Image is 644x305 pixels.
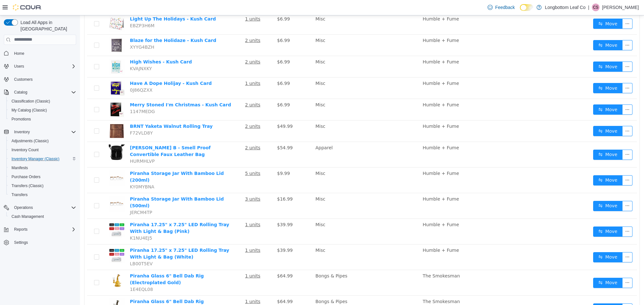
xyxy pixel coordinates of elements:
[233,229,340,255] td: Misc
[1,238,79,247] button: Settings
[9,191,76,199] span: Transfers
[6,212,79,221] button: Cash Management
[343,207,379,212] span: Humble + Fume
[9,173,43,181] a: Purchase Orders
[29,86,45,102] img: Merry Stoned I'm Christmas - Kush Card hero shot
[9,155,76,163] span: Inventory Manager (Classic)
[513,68,543,78] button: icon: swapMove
[9,106,76,114] span: My Catalog (Classic)
[9,97,53,105] a: Classification (Classic)
[542,237,553,247] button: icon: ellipsis
[6,181,79,190] button: Transfers (Classic)
[165,181,180,186] u: 3 units
[1,225,79,234] button: Reports
[12,238,76,246] span: Settings
[12,62,76,70] span: Users
[197,1,210,6] span: $6.99
[29,257,45,273] img: Piranha Glass 6" Bell Dab Rig (Electroplated Gold) hero shot
[12,192,28,197] span: Transfers
[14,205,33,210] span: Operations
[165,22,180,28] u: 2 units
[50,232,149,244] a: Piranha 17.25" x 7.25" LED Rolling Tray With Light & Bag (White)
[542,25,553,35] button: icon: ellipsis
[29,22,45,38] img: Blaze for the Holidaze - Kush Card hero shot
[50,29,74,34] span: XYYG4BZH
[9,137,51,145] a: Adjustments (Classic)
[50,246,73,251] span: LB00T5EV
[1,128,79,136] button: Inventory
[9,164,76,172] span: Manifests
[12,226,76,233] span: Reports
[513,46,543,56] button: icon: swapMove
[513,160,543,170] button: icon: swapMove
[50,51,72,56] span: KVAJNXKY
[9,115,34,123] a: Promotions
[50,44,112,49] a: High Wishes - Kush Card
[197,258,213,263] span: $64.99
[14,227,28,232] span: Reports
[9,191,30,199] a: Transfers
[12,174,41,179] span: Purchase Orders
[50,130,131,142] a: [PERSON_NAME] B - Smell Proof Convertible Faux Leather Bag
[165,87,180,92] u: 2 units
[29,232,45,248] img: Piranha 17.25" x 7.25" LED Rolling Tray With Light & Bag (White) hero shot
[343,87,379,92] span: Humble + Fume
[165,1,180,6] u: 1 units
[197,108,213,113] span: $49.99
[12,204,76,211] span: Operations
[13,4,42,11] img: Cova
[233,62,340,84] td: Misc
[343,108,379,113] span: Humble + Fume
[12,147,39,152] span: Inventory Count
[165,108,180,113] u: 2 units
[12,226,30,233] button: Reports
[197,22,210,28] span: $6.99
[513,134,543,144] button: icon: swapMove
[1,88,79,97] button: Catalog
[50,194,72,200] span: JERCM4TP
[14,240,28,245] span: Settings
[14,129,30,135] span: Inventory
[197,87,210,92] span: $6.99
[12,76,35,83] a: Customers
[1,62,79,71] button: Users
[50,72,73,77] span: 0J86QZXX
[165,258,180,263] u: 1 units
[50,143,75,148] span: HURMHLVP
[12,50,27,57] a: Home
[542,89,553,99] button: icon: ellipsis
[592,4,600,11] div: Cameron Shewan
[197,284,213,289] span: $64.99
[50,87,151,92] a: Merry Stoned I'm Christmas - Kush Card
[343,232,379,237] span: Humble + Fume
[343,65,379,70] span: Humble + Fume
[542,288,553,298] button: icon: ellipsis
[513,211,543,221] button: icon: swapMove
[233,178,340,203] td: Misc
[343,258,380,263] span: The Smokesman
[343,1,379,6] span: Humble + Fume
[12,49,76,57] span: Home
[9,182,46,190] a: Transfers (Classic)
[545,4,585,11] p: Longbottom Leaf Co
[50,181,144,193] a: Piranha Storage Jar With Bamboo Lid (500ml)
[197,155,210,161] span: $9.99
[50,22,136,28] a: Blaze for the Holidaze - Kush Card
[343,284,380,289] span: The Smokesman
[29,206,45,222] img: Piranha 17.25" x 7.25" LED Rolling Tray With Light & Bag (Pink) hero shot
[9,106,50,114] a: My Catalog (Classic)
[343,130,379,135] span: Humble + Fume
[9,146,41,154] a: Inventory Count
[165,284,180,289] u: 1 units
[513,3,543,13] button: icon: swapMove
[29,283,45,299] img: Piranha Glass 6" Bell Dab Rig (Electroplated Smoke) hero shot
[4,46,76,264] nav: Complex example
[29,129,45,145] img: Maxwell B - Smell Proof Convertible Faux Leather Bag hero shot
[14,90,27,95] span: Catalog
[9,155,62,163] a: Inventory Manager (Classic)
[12,156,60,161] span: Inventory Manager (Classic)
[233,255,340,280] td: Bongs & Pipes
[6,172,79,181] button: Purchase Orders
[343,44,379,49] span: Humble + Fume
[12,88,30,96] button: Catalog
